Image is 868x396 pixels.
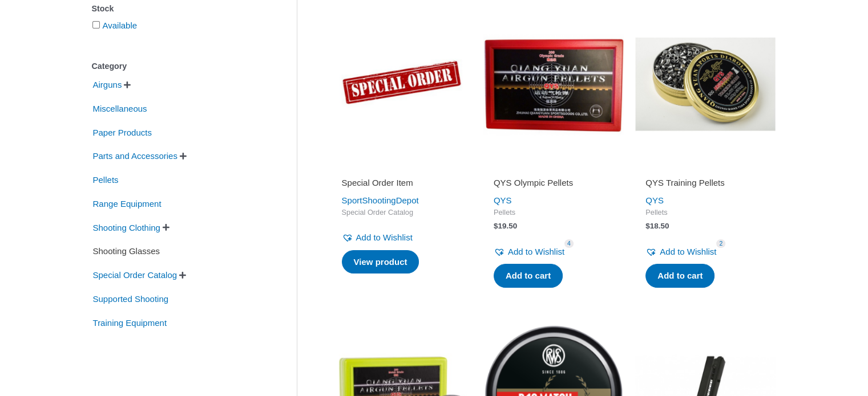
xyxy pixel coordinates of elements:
[483,14,624,154] img: QYS Olympic Pellets
[92,1,263,17] div: Stock
[92,58,263,75] div: Category
[179,271,186,279] span: 
[645,177,765,193] a: QYS Training Pellets
[92,123,153,142] span: Paper Products
[356,232,413,242] span: Add to Wishlist
[92,270,179,279] a: Special Order Catalog
[92,266,179,285] span: Special Order Catalog
[92,246,162,255] a: Shooting Glasses
[92,242,162,261] span: Shooting Glasses
[92,174,120,184] a: Pellets
[342,195,419,205] a: SportShootingDepot
[342,250,419,274] a: Read more about “Special Order Item”
[645,222,669,230] bdi: 18.50
[92,146,179,166] span: Parts and Accessories
[645,264,714,288] a: Add to cart: “QYS Training Pellets”
[494,177,613,193] a: QYS Olympic Pellets
[163,223,169,231] span: 
[645,195,664,205] a: QYS
[635,14,776,154] img: QYS Training Pellets
[92,99,148,119] span: Miscellaneous
[508,247,564,256] span: Add to Wishlist
[494,222,517,230] bdi: 19.50
[92,126,153,136] a: Paper Products
[92,289,170,309] span: Supported Shooting
[660,247,716,256] span: Add to Wishlist
[494,177,613,189] h2: QYS Olympic Pellets
[494,222,498,230] span: $
[92,79,123,89] a: Airguns
[342,230,413,246] a: Add to Wishlist
[645,208,765,218] span: Pellets
[92,317,168,326] a: Training Equipment
[494,244,564,260] a: Add to Wishlist
[645,244,716,260] a: Add to Wishlist
[494,208,613,218] span: Pellets
[332,14,472,154] img: Special Order Item
[645,161,765,175] iframe: Customer reviews powered by Trustpilot
[180,152,187,160] span: 
[494,264,563,288] a: Add to cart: “QYS Olympic Pellets”
[103,21,138,30] a: Available
[494,195,512,205] a: QYS
[92,222,162,231] a: Shooting Clothing
[564,239,574,248] span: 4
[494,161,613,175] iframe: Customer reviews powered by Trustpilot
[92,150,179,160] a: Parts and Accessories
[124,81,131,89] span: 
[92,103,148,113] a: Miscellaneous
[92,194,163,214] span: Range Equipment
[716,239,725,248] span: 2
[92,170,120,190] span: Pellets
[645,177,765,189] h2: QYS Training Pellets
[92,75,123,95] span: Airguns
[342,208,462,218] span: Special Order Catalog
[342,161,462,175] iframe: Customer reviews powered by Trustpilot
[92,293,170,303] a: Supported Shooting
[92,198,163,208] a: Range Equipment
[645,222,650,230] span: $
[92,313,168,333] span: Training Equipment
[342,177,462,193] a: Special Order Item
[92,21,100,28] input: Available
[342,177,462,189] h2: Special Order Item
[92,218,162,238] span: Shooting Clothing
